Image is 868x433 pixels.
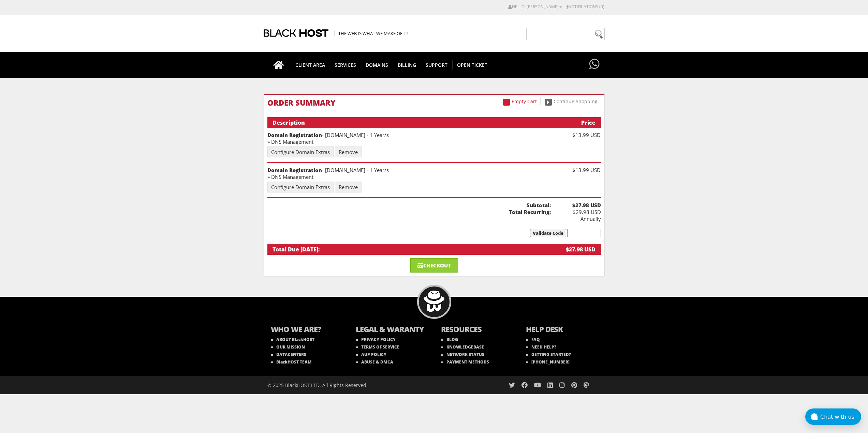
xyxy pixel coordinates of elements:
[805,408,861,425] button: Chat with us
[267,208,551,215] b: Total Recurring:
[271,324,342,336] b: WHO WE ARE?
[551,202,601,222] div: $29.98 USD Annually
[356,359,393,365] a: ABUSE & DMCA
[551,167,601,173] div: $13.99 USD
[291,52,330,78] a: CLIENT AREA
[441,337,458,342] a: BLOG
[530,229,566,237] input: Validate Code
[526,344,556,350] a: NEED HELP?
[547,119,595,126] div: Price
[526,359,570,365] a: [PHONE_NUMBER]
[267,146,334,157] a: Configure Domain Extras
[526,337,540,342] a: FAQ
[588,52,601,77] a: Have questions?
[335,146,362,157] a: Remove
[267,202,551,208] b: Subtotal:
[271,344,305,350] a: OUR MISSION
[267,98,601,107] h1: Order Summary
[267,132,551,145] div: - [DOMAIN_NAME] - 1 Year/s » DNS Management
[452,60,492,69] span: Open Ticket
[441,324,513,336] b: RESOURCES
[267,167,322,173] strong: Domain Registration
[267,376,431,394] div: © 2025 BlackHOST LTD. All Rights Reserved.
[271,352,306,357] a: DATACENTERS
[551,202,601,208] b: $27.98 USD
[271,359,312,365] a: BlackHOST TEAM
[526,28,605,40] input: Need help?
[271,337,314,342] a: ABOUT BlackHOST
[441,359,489,365] a: PAYMENT METHODS
[335,182,362,192] a: Remove
[441,352,484,357] a: NETWORK STATUS
[421,60,453,69] span: Support
[500,97,541,105] a: Empty Cart
[410,258,458,273] a: Checkout
[356,337,396,342] a: PRIVACY POLICY
[423,291,445,312] img: BlackHOST mascont, Blacky.
[356,352,386,357] a: AUP POLICY
[330,52,361,78] a: SERVICES
[567,4,604,10] a: Notifications (0)
[820,414,861,420] div: Chat with us
[393,60,421,69] span: Billing
[551,132,601,138] div: $13.99 USD
[266,52,291,78] a: Go to homepage
[335,30,408,36] span: The Web is what we make of it!
[291,60,330,69] span: CLIENT AREA
[526,324,598,336] b: HELP DESK
[526,352,571,357] a: GETTING STARTED?
[330,60,361,69] span: SERVICES
[361,60,393,69] span: Domains
[393,52,421,78] a: Billing
[542,97,601,105] a: Continue Shopping
[441,344,484,350] a: KNOWLEDGEBASE
[267,167,551,180] div: - [DOMAIN_NAME] - 1 Year/s » DNS Management
[421,52,453,78] a: Support
[361,52,393,78] a: Domains
[356,324,427,336] b: LEGAL & WARANTY
[452,52,492,78] a: Open Ticket
[547,246,595,253] div: $27.98 USD
[273,246,547,253] div: Total Due [DATE]:
[273,119,547,126] div: Description
[508,4,562,10] a: Hello, [PERSON_NAME]
[356,344,399,350] a: TERMS OF SERVICE
[267,132,322,138] strong: Domain Registration
[267,182,334,192] a: Configure Domain Extras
